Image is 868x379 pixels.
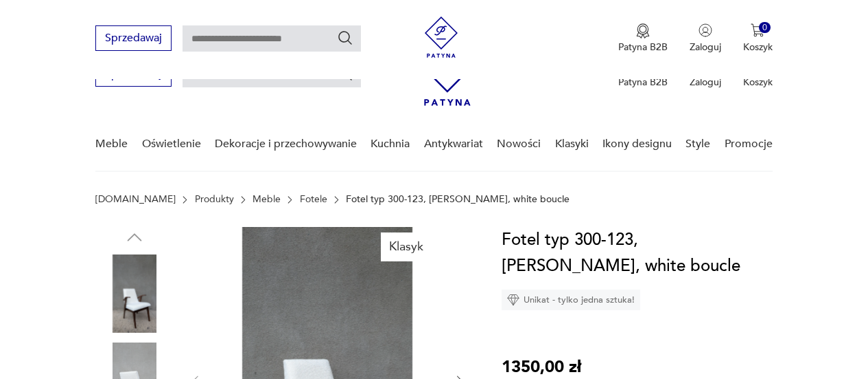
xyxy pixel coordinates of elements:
[751,23,764,37] img: Ikona koszyka
[346,194,570,205] p: Fotel typ 300-123, [PERSON_NAME], white boucle
[759,22,771,34] div: 0
[618,23,668,54] button: Patyna B2B
[424,118,483,171] a: Antykwariat
[381,232,432,261] div: Klasyk
[618,76,668,89] p: Patyna B2B
[421,17,462,58] img: Patyna - sklep z meblami i dekoracjami vintage
[95,255,174,333] img: Zdjęcie produktu Fotel typ 300-123, M. Puchała, white boucle
[300,194,327,205] a: Fotele
[95,70,172,80] a: Sprzedawaj
[690,23,721,54] button: Zaloguj
[507,294,519,306] img: Ikona diamentu
[371,118,410,171] a: Kuchnia
[725,118,773,171] a: Promocje
[195,194,234,205] a: Produkty
[95,34,172,44] a: Sprzedawaj
[743,76,773,89] p: Koszyk
[215,118,357,171] a: Dekoracje i przechowywanie
[602,118,672,171] a: Ikony designu
[690,41,721,54] p: Zaloguj
[685,118,710,171] a: Style
[690,76,721,89] p: Zaloguj
[95,118,128,171] a: Meble
[636,23,650,39] img: Ikona medalu
[142,118,201,171] a: Oświetlenie
[618,23,668,54] a: Ikona medaluPatyna B2B
[95,194,176,205] a: [DOMAIN_NAME]
[502,290,640,310] div: Unikat - tylko jedna sztuka!
[555,118,589,171] a: Klasyki
[337,30,353,46] button: Szukaj
[618,41,668,54] p: Patyna B2B
[699,23,712,37] img: Ikonka użytkownika
[253,194,281,205] a: Meble
[502,227,773,279] h1: Fotel typ 300-123, [PERSON_NAME], white boucle
[497,118,541,171] a: Nowości
[743,41,773,54] p: Koszyk
[95,25,172,51] button: Sprzedawaj
[743,23,773,54] button: 0Koszyk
